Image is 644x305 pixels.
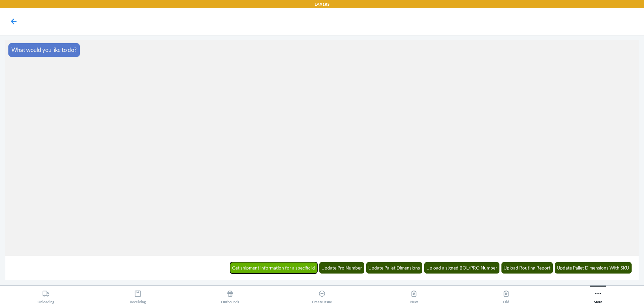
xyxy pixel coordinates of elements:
[502,287,510,304] div: Old
[501,262,553,274] button: Upload Routing Report
[11,46,76,54] p: What would you like to do?
[230,262,318,274] button: Get shipment information for a specific id
[410,287,418,304] div: New
[221,287,239,304] div: Outbounds
[312,287,332,304] div: Create Issue
[276,286,368,304] button: Create Issue
[460,286,552,304] button: Old
[92,286,184,304] button: Receiving
[555,262,632,274] button: Update Pallet Dimensions With SKU
[368,286,460,304] button: New
[130,287,146,304] div: Receiving
[594,287,602,304] div: More
[315,1,329,7] p: LAX1RS
[424,262,500,274] button: Upload a signed BOL/PRO Number
[366,262,423,274] button: Update Pallet Dimensions
[552,286,644,304] button: More
[38,287,54,304] div: Unloading
[319,262,365,274] button: Update Pro Number
[184,286,276,304] button: Outbounds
